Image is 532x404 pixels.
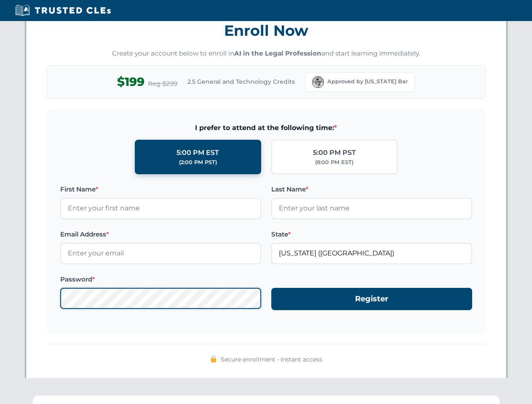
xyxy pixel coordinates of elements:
[313,147,356,158] div: 5:00 PM PST
[13,4,113,17] img: Trusted CLEs
[187,77,295,86] span: 2.5 General and Technology Credits
[60,229,261,239] label: Email Address
[148,79,177,89] span: Reg $299
[179,158,217,167] div: (2:00 PM PST)
[176,147,219,158] div: 5:00 PM EST
[60,184,261,194] label: First Name
[47,17,486,44] h3: Enroll Now
[271,243,472,264] input: Florida (FL)
[221,355,322,364] span: Secure enrollment • Instant access
[117,72,144,91] span: $199
[271,198,472,219] input: Enter your last name
[234,49,321,57] strong: AI in the Legal Profession
[315,158,353,167] div: (8:00 PM EST)
[60,274,261,284] label: Password
[271,288,472,310] button: Register
[47,49,486,58] p: Create your account below to enroll in and start learning immediately.
[271,184,472,194] label: Last Name
[327,77,408,86] span: Approved by [US_STATE] Bar
[210,356,217,362] img: 🔒
[312,76,324,88] img: Florida Bar
[60,122,472,133] span: I prefer to attend at the following time:
[60,198,261,219] input: Enter your first name
[60,243,261,264] input: Enter your email
[271,229,472,239] label: State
